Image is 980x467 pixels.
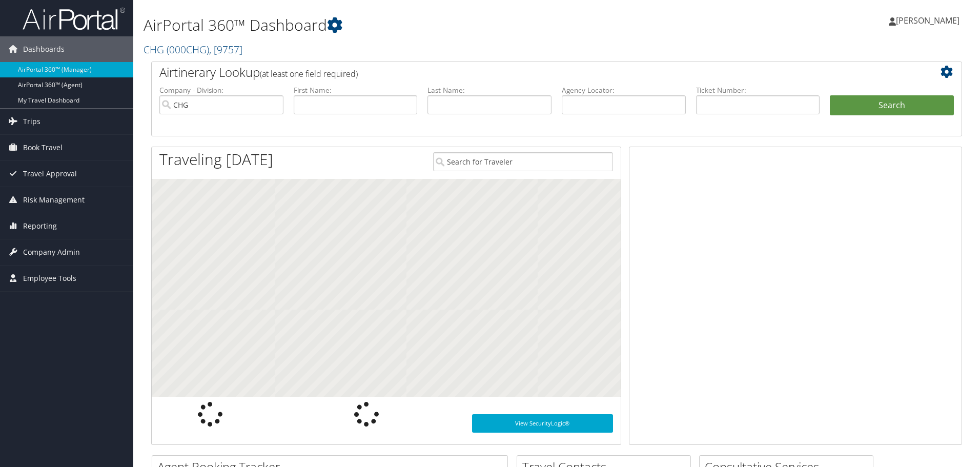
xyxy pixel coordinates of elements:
a: View SecurityLogic® [472,414,613,433]
span: Employee Tools [23,266,76,291]
label: First Name: [294,85,418,95]
span: Dashboards [23,36,65,62]
label: Company - Division: [159,85,283,95]
a: [PERSON_NAME] [889,5,970,36]
h1: AirPortal 360™ Dashboard [144,14,695,36]
label: Agency Locator: [562,85,686,95]
span: Company Admin [23,239,80,265]
span: Risk Management [23,187,85,213]
span: ( 000CHG ) [167,43,209,56]
a: CHG [144,43,242,56]
span: (at least one field required) [260,68,358,79]
h1: Traveling [DATE] [159,149,273,170]
span: Reporting [23,213,57,239]
span: , [ 9757 ] [209,43,242,56]
span: Trips [23,109,40,134]
span: Travel Approval [23,161,77,187]
input: Search for Traveler [433,152,613,171]
h2: Airtinerary Lookup [159,64,886,81]
span: Book Travel [23,135,63,160]
span: [PERSON_NAME] [896,15,959,26]
label: Ticket Number: [696,85,820,95]
button: Search [830,95,954,116]
label: Last Name: [427,85,552,95]
img: airportal-logo.png [23,7,125,31]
